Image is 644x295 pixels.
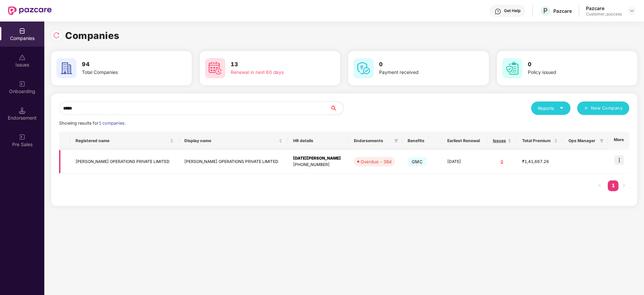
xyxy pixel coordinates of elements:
span: filter [394,139,398,143]
button: search [330,101,344,115]
div: [DATE][PERSON_NAME] [293,155,343,162]
img: svg+xml;base64,PHN2ZyB3aWR0aD0iMTQuNSIgaGVpZ2h0PSIxNC41IiB2aWV3Qm94PSIwIDAgMTYgMTYiIGZpbGw9Im5vbm... [19,107,26,114]
img: svg+xml;base64,PHN2ZyBpZD0iUmVsb2FkLTMyeDMyIiB4bWxucz0iaHR0cDovL3d3dy53My5vcmcvMjAwMC9zdmciIHdpZH... [53,32,60,39]
div: Pazcare [553,8,572,14]
td: [DATE] [442,150,487,174]
span: P [543,7,548,15]
span: Total Premium [522,138,552,143]
span: Endorsements [354,138,392,143]
span: search [330,106,343,111]
span: Registered name [76,138,169,143]
span: filter [393,137,400,145]
td: [PERSON_NAME] OPERATIONS PRIVATE LIMITED [179,150,288,174]
img: svg+xml;base64,PHN2ZyBpZD0iSXNzdWVzX2Rpc2FibGVkIiB4bWxucz0iaHR0cDovL3d3dy53My5vcmcvMjAwMC9zdmciIH... [19,54,26,61]
li: Previous Page [594,180,605,191]
div: Total Companies [82,69,167,76]
div: Customer_success [586,11,622,17]
th: Earliest Renewal [442,132,487,150]
th: Benefits [402,132,442,150]
div: Policy issued [528,69,612,76]
div: Reports [538,105,564,112]
img: icon [614,155,624,165]
li: Next Page [618,180,629,191]
h3: 94 [82,60,167,69]
span: GMC [408,157,427,166]
img: svg+xml;base64,PHN2ZyBpZD0iQ29tcGFuaWVzIiB4bWxucz0iaHR0cDovL3d3dy53My5vcmcvMjAwMC9zdmciIHdpZHRoPS... [19,28,26,34]
div: Get Help [504,8,520,13]
span: right [622,183,626,187]
th: Issues [487,132,517,150]
img: svg+xml;base64,PHN2ZyB3aWR0aD0iMjAiIGhlaWdodD0iMjAiIHZpZXdCb3g9IjAgMCAyMCAyMCIgZmlsbD0ibm9uZSIgeG... [19,81,26,87]
div: Overdue - 36d [361,158,392,165]
span: left [598,183,602,187]
span: 1 companies. [99,121,126,126]
span: filter [598,137,605,145]
div: ₹1,41,667.26 [522,159,557,165]
h3: 13 [231,60,315,69]
h1: Companies [65,28,120,43]
img: svg+xml;base64,PHN2ZyBpZD0iRHJvcGRvd24tMzJ4MzIiIHhtbG5zPSJodHRwOi8vd3d3LnczLm9yZy8yMDAwL3N2ZyIgd2... [629,8,635,13]
th: More [608,132,629,150]
img: svg+xml;base64,PHN2ZyB4bWxucz0iaHR0cDovL3d3dy53My5vcmcvMjAwMC9zdmciIHdpZHRoPSI2MCIgaGVpZ2h0PSI2MC... [502,58,522,78]
div: Renewal in next 60 days [231,69,315,76]
th: Registered name [70,132,179,150]
span: Showing results for [59,121,126,126]
th: Display name [179,132,288,150]
span: Ops Manager [568,138,597,143]
img: svg+xml;base64,PHN2ZyBpZD0iSGVscC0zMngzMiIgeG1sbnM9Imh0dHA6Ly93d3cudzMub3JnLzIwMDAvc3ZnIiB3aWR0aD... [495,8,501,15]
h3: 0 [379,60,464,69]
div: Pazcare [586,5,622,11]
img: New Pazcare Logo [8,6,52,15]
span: New Company [591,105,623,112]
button: plusNew Company [577,101,629,115]
div: Payment received [379,69,464,76]
img: svg+xml;base64,PHN2ZyB3aWR0aD0iMjAiIGhlaWdodD0iMjAiIHZpZXdCb3g9IjAgMCAyMCAyMCIgZmlsbD0ibm9uZSIgeG... [19,134,26,140]
div: [PHONE_NUMBER] [293,162,343,168]
img: svg+xml;base64,PHN2ZyB4bWxucz0iaHR0cDovL3d3dy53My5vcmcvMjAwMC9zdmciIHdpZHRoPSI2MCIgaGVpZ2h0PSI2MC... [56,58,77,78]
img: svg+xml;base64,PHN2ZyB4bWxucz0iaHR0cDovL3d3dy53My5vcmcvMjAwMC9zdmciIHdpZHRoPSI2MCIgaGVpZ2h0PSI2MC... [354,58,374,78]
span: plus [584,106,588,111]
h3: 0 [528,60,612,69]
span: caret-down [559,106,564,110]
div: 0 [492,159,511,165]
span: Display name [184,138,277,143]
td: [PERSON_NAME] OPERATIONS PRIVATE LIMITED [70,150,179,174]
button: left [594,180,605,191]
span: filter [600,139,604,143]
button: right [618,180,629,191]
span: Issues [492,138,506,143]
th: HR details [288,132,349,150]
img: svg+xml;base64,PHN2ZyB4bWxucz0iaHR0cDovL3d3dy53My5vcmcvMjAwMC9zdmciIHdpZHRoPSI2MCIgaGVpZ2h0PSI2MC... [205,58,225,78]
th: Total Premium [517,132,563,150]
li: 1 [608,180,618,191]
a: 1 [608,180,618,191]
